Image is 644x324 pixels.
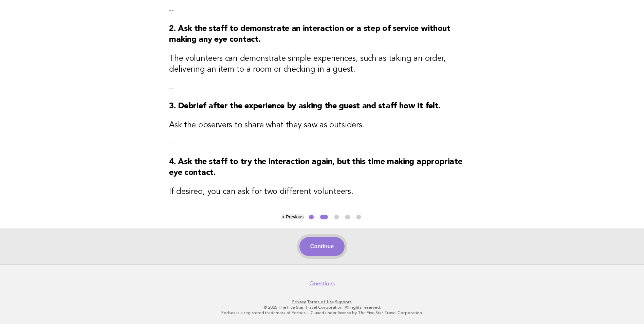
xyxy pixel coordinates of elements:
h3: Ask the observers to share what they saw as outsiders. [169,120,475,131]
button: 2 [319,214,329,220]
a: Privacy [292,300,306,304]
p: -- [169,83,475,93]
p: -- [169,6,475,15]
strong: 4. Ask the staff to try the interaction again, but this time making appropriate eye contact. [169,158,462,177]
a: Questions [309,280,335,287]
h3: If desired, you can ask for two different volunteers. [169,186,475,197]
p: -- [169,139,475,148]
button: Continue [299,237,345,256]
p: · · [114,299,530,305]
p: Forbes is a registered trademark of Forbes LLC used under license by The Five Star Travel Corpora... [114,310,530,316]
a: Terms of Use [307,300,334,304]
a: Support [335,300,352,304]
strong: 2. Ask the staff to demonstrate an interaction or a step of service without making any eye contact. [169,25,450,44]
p: © 2025 The Five Star Travel Corporation. All rights reserved. [114,305,530,310]
h3: The volunteers can demonstrate simple experiences, such as taking an order, delivering an item to... [169,53,475,75]
button: 1 [308,214,315,220]
strong: 3. Debrief after the experience by asking the guest and staff how it felt. [169,102,440,110]
button: < Previous [282,214,303,219]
